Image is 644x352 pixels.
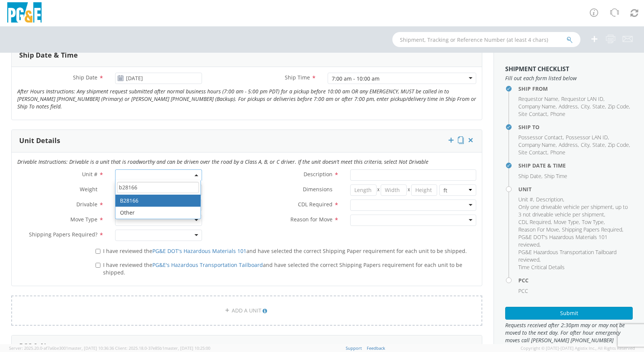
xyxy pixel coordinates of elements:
[536,196,563,203] span: Description
[518,233,631,248] li: ,
[164,345,210,351] span: master, [DATE] 10:25:00
[544,172,567,180] span: Ship Time
[559,103,579,110] li: ,
[505,65,569,73] strong: Shipment Checklist
[518,196,534,203] li: ,
[521,345,635,351] span: Copyright © [DATE]-[DATE] Agistix Inc., All Rights Reserved
[518,248,631,264] li: ,
[566,134,609,141] li: ,
[559,141,579,149] li: ,
[518,149,547,156] span: Site Contact
[518,110,548,118] li: ,
[381,184,407,196] input: Width
[407,184,411,196] span: X
[285,74,310,81] span: Ship Time
[392,32,580,47] input: Shipment, Tracking or Reference Number (at least 4 chars)
[80,186,97,193] span: Weight
[582,218,604,226] span: Tow Type
[17,88,476,110] i: After Hours Instructions: Any shipment request submitted after normal business hours (7:00 am - 5...
[11,296,482,326] a: ADD A UNIT
[608,141,630,149] li: ,
[96,263,100,268] input: I have reviewed thePG&E's Hazardous Transportation Tailboardand have selected the correct Shippin...
[304,171,333,178] span: Description
[518,196,533,203] span: Unit #
[518,124,633,130] h4: Ship To
[518,172,542,180] li: ,
[518,277,633,283] h4: PCC
[29,231,97,238] span: Shipping Papers Required?
[350,184,376,196] input: Length
[115,345,210,351] span: Client: 2025.18.0-37e85b1
[518,218,551,226] span: CDL Required
[554,218,579,226] span: Move Type
[332,75,380,82] div: 7:00 am - 10:00 am
[581,103,591,110] li: ,
[518,110,547,117] span: Site Contact
[518,95,558,102] span: Requestor Name
[592,103,606,110] li: ,
[608,103,630,110] li: ,
[566,134,608,141] span: Possessor LAN ID
[152,247,246,254] a: PG&E DOT's Hazardous Materials 101
[562,226,622,233] span: Shipping Papers Required
[518,226,560,233] li: ,
[581,103,589,110] span: City
[290,216,333,223] span: Reason for Move
[559,141,578,148] span: Address
[346,345,362,351] a: Support
[518,86,633,91] h4: Ship From
[592,141,606,149] li: ,
[559,103,578,110] span: Address
[115,195,200,207] li: B28166
[303,186,333,193] span: Dimensions
[592,103,605,110] span: State
[550,110,565,117] span: Phone
[9,345,114,351] span: Server: 2025.20.0-af7a6be3001
[96,249,100,254] input: I have reviewed thePG&E DOT's Hazardous Materials 101and have selected the correct Shipping Paper...
[592,141,605,148] span: State
[608,103,629,110] span: Zip Code
[103,247,467,254] span: I have reviewed the and have selected the correct Shipping Paper requirement for each unit to be ...
[518,203,631,218] li: ,
[19,343,61,350] h3: PCC & Notes
[298,201,333,208] span: CDL Required
[562,226,623,233] li: ,
[367,345,385,351] a: Feedback
[73,74,97,81] span: Ship Date
[518,203,628,218] span: Only one driveable vehicle per shipment, up to 3 not driveable vehicle per shipment
[70,216,97,223] span: Move Type
[411,184,437,196] input: Height
[518,103,557,110] li: ,
[518,134,564,141] li: ,
[518,248,617,263] span: PG&E Hazardous Transportation Tailboard reviewed
[582,218,605,226] li: ,
[505,75,633,82] span: Fill out each form listed below
[561,95,605,103] li: ,
[581,141,591,149] li: ,
[518,149,548,156] li: ,
[103,261,462,276] span: I have reviewed the and have selected the correct Shipping Papers requirement for each unit to be...
[518,141,557,149] li: ,
[518,95,559,103] li: ,
[17,158,428,165] i: Drivable Instructions: Drivable is a unit that is roadworthy and can be driven over the road by a...
[19,52,78,59] h3: Ship Date & Time
[115,207,200,219] li: Other
[608,141,629,148] span: Zip Code
[6,2,43,24] img: pge-logo-06675f144f4cfa6a6814.png
[554,218,580,226] li: ,
[518,264,565,271] span: Time Critical Details
[518,103,556,110] span: Company Name
[82,171,97,178] span: Unit #
[518,134,563,141] span: Possessor Contact
[19,137,60,145] h3: Unit Details
[505,307,633,320] button: Submit
[518,172,541,180] span: Ship Date
[518,287,528,294] span: PCC
[518,186,633,192] h4: Unit
[536,196,564,203] li: ,
[518,141,556,148] span: Company Name
[152,261,263,268] a: PG&E's Hazardous Transportation Tailboard
[518,163,633,168] h4: Ship Date & Time
[68,345,114,351] span: master, [DATE] 10:36:36
[518,226,559,233] span: Reason For Move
